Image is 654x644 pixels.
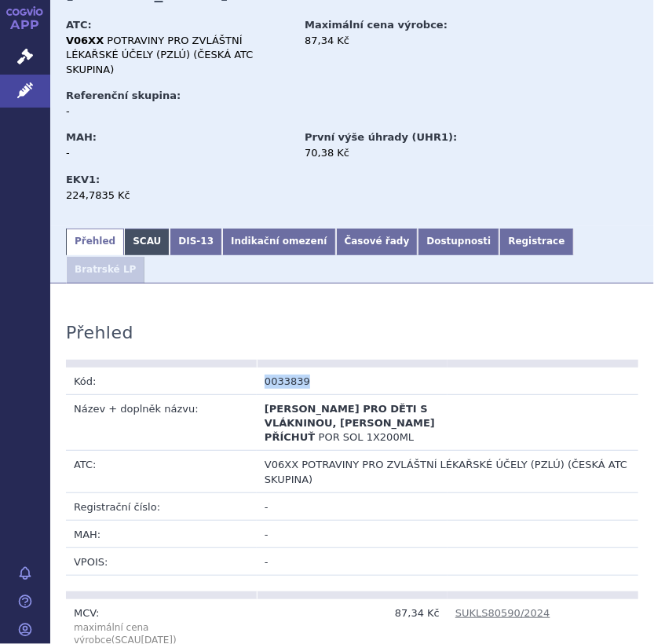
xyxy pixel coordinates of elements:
span: POTRAVINY PRO ZVLÁŠTNÍ LÉKAŘSKÉ ÚČELY (PZLÚ) (ČESKÁ ATC SKUPINA) [265,459,627,485]
td: - [257,548,638,576]
a: Registrace [499,229,573,255]
div: 87,34 Kč [305,34,528,48]
a: SUKLS80590/2024 [455,607,550,619]
strong: Maximální cena výrobce: [305,19,448,31]
strong: EKV1: [66,174,100,185]
a: Indikační omezení [222,229,335,255]
div: 224,7835 Kč [66,188,290,203]
td: - [257,520,638,547]
div: 70,38 Kč [305,146,528,160]
a: SCAU [124,229,170,255]
span: V06XX [265,459,298,470]
a: Časové řady [336,229,418,255]
h3: Přehled [66,323,133,343]
td: ATC: [66,451,257,492]
td: Kód: [66,368,257,395]
a: Dostupnosti [418,229,499,255]
strong: První výše úhrady (UHR1): [305,131,457,143]
a: DIS-13 [170,229,222,255]
strong: V06XX [66,35,104,46]
td: MAH: [66,520,257,547]
strong: Referenční skupina: [66,90,181,101]
span: POTRAVINY PRO ZVLÁŠTNÍ LÉKAŘSKÉ ÚČELY (PZLÚ) (ČESKÁ ATC SKUPINA) [66,35,253,75]
a: Přehled [66,229,124,255]
span: POR SOL 1X200ML [319,431,415,443]
strong: ATC: [66,19,92,31]
span: [PERSON_NAME] PRO DĚTI S VLÁKNINOU, [PERSON_NAME] PŘÍCHUŤ [265,403,435,443]
strong: MAH: [66,131,97,143]
td: Registrační číslo: [66,492,257,520]
div: - [66,104,290,119]
div: - [66,146,290,160]
td: - [257,492,638,520]
td: Název + doplněk názvu: [66,394,257,451]
td: 0033839 [257,368,448,395]
td: VPOIS: [66,548,257,576]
